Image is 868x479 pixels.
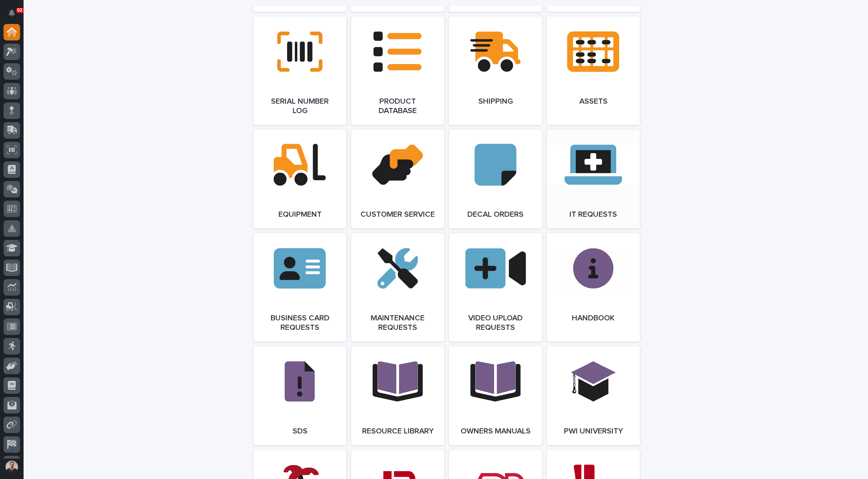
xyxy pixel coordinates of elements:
a: Maintenance Requests [351,233,444,342]
a: Customer Service [351,130,444,229]
a: Serial Number Log [253,16,346,125]
a: Owners Manuals [449,346,542,445]
a: SDS [253,346,346,445]
a: Resource Library [351,346,444,445]
p: 92 [17,7,22,13]
a: PWI University [547,346,640,445]
a: Product Database [351,16,444,125]
a: Decal Orders [449,130,542,229]
a: Equipment [253,130,346,229]
div: Notifications92 [10,9,20,22]
button: Notifications [4,5,20,21]
a: Handbook [547,233,640,342]
button: users-avatar [4,459,20,475]
a: Assets [547,16,640,125]
a: Video Upload Requests [449,233,542,342]
a: Business Card Requests [253,233,346,342]
a: IT Requests [547,130,640,229]
a: Shipping [449,16,542,125]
